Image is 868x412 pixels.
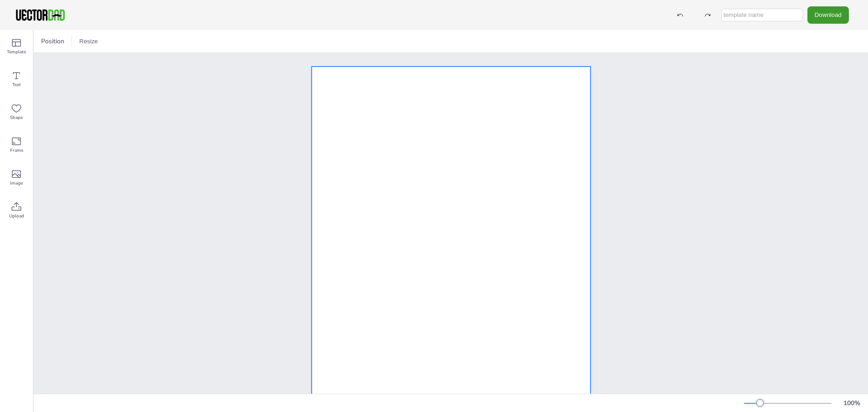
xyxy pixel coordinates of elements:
span: Text [12,81,21,88]
img: VectorDad-1.png [15,8,66,22]
span: Template [7,48,26,56]
button: Download [807,6,849,23]
span: Image [10,180,23,187]
span: Upload [9,212,24,220]
input: template name [721,9,803,21]
span: Position [39,37,66,46]
span: Shape [10,114,23,121]
button: Resize [76,34,102,49]
span: Frame [10,147,23,154]
div: 100 % [841,399,863,407]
